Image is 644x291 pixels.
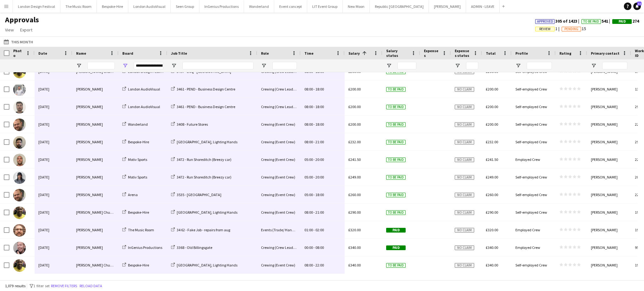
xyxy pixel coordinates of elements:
[386,105,406,109] span: To be paid
[177,175,231,179] span: 3472 - Run Shoreditch (Breezy car)
[128,192,138,197] span: Arena
[38,51,47,56] span: Date
[348,122,361,127] span: £200.00
[72,186,119,203] div: [PERSON_NAME]
[587,151,631,168] div: [PERSON_NAME]
[122,104,160,109] a: London AudioVisual
[559,51,571,56] span: Rating
[35,256,72,274] div: [DATE]
[587,256,631,274] div: [PERSON_NAME]
[257,116,301,133] div: Crewing (Event Crew)
[257,168,301,186] div: Crewing (Event Crew)
[591,51,619,56] span: Primary contact
[515,245,540,250] span: Employed Crew
[13,48,23,58] span: Photo
[97,0,128,13] button: Bespoke-Hire
[35,80,72,98] div: [DATE]
[583,19,599,24] span: To Be Paid
[304,104,313,109] span: 08:00
[486,175,498,179] span: £249.00
[177,228,230,232] span: 34 62 - Fake Job - repairs from aug
[315,192,324,197] span: 18:00
[274,0,307,13] button: Event concept
[122,175,147,179] a: Motiv Sports
[122,263,149,267] a: Bespoke-Hire
[307,0,343,13] button: LIT Event Group
[199,0,244,13] button: InGenius Productions
[486,210,498,215] span: £290.00
[72,116,119,133] div: [PERSON_NAME]
[314,104,315,109] span: -
[386,228,406,233] span: Paid
[455,63,460,69] button: Open Filter Menu
[455,105,474,109] span: No claim
[244,0,274,13] button: Wonderland
[13,224,26,237] img: Corey Arnold
[315,157,324,162] span: 20:00
[122,63,128,69] button: Open Filter Menu
[13,83,26,96] img: Graham Rex
[515,87,547,91] span: Self-employed Crew
[397,62,416,69] input: Salary status Filter Input
[515,175,547,179] span: Self-employed Crew
[515,210,547,215] span: Self-employed Crew
[177,140,237,144] span: [GEOGRAPHIC_DATA], Lighting Hands
[304,245,313,250] span: 00:00
[348,140,361,144] span: £232.00
[13,118,26,131] img: Ben Turner
[315,228,324,232] span: 02:00
[122,245,162,250] a: InGenius Productions
[13,259,26,272] img: Alphonsus Chucks Mordi
[304,228,313,232] span: 01:00
[35,239,72,256] div: [DATE]
[562,26,586,31] span: 15
[18,26,35,34] a: Export
[515,263,547,267] span: Self-employed Crew
[455,48,471,58] span: Expenses status
[386,87,406,92] span: To be paid
[315,210,324,215] span: 21:00
[370,0,429,13] button: Republic [GEOGRAPHIC_DATA]
[128,245,162,250] span: InGenius Productions
[60,0,97,13] button: The Music Room
[171,263,237,267] a: [GEOGRAPHIC_DATA], Lighting Hands
[261,63,267,69] button: Open Filter Menu
[455,210,474,215] span: No claim
[257,151,301,168] div: Crewing (Event Crew)
[314,140,315,144] span: -
[455,122,474,127] span: No claim
[455,228,474,233] span: No claim
[182,62,253,69] input: Job Title Filter Input
[177,87,235,91] span: 3461 - PEND - Business Design Centre
[257,133,301,151] div: Crewing (Event Crew)
[591,63,597,69] button: Open Filter Menu
[619,19,626,24] span: Paid
[315,104,324,109] span: 18:00
[486,87,498,91] span: £200.00
[13,189,26,201] img: Ben Turner
[72,133,119,151] div: [PERSON_NAME]
[128,87,160,91] span: London AudioVisual
[72,80,119,98] div: [PERSON_NAME]
[72,221,119,239] div: [PERSON_NAME]
[587,168,631,186] div: [PERSON_NAME]
[348,228,361,232] span: £320.00
[486,104,498,109] span: £200.00
[128,210,149,215] span: Bespoke-Hire
[171,210,237,215] a: [GEOGRAPHIC_DATA], Lighting Hands
[515,228,540,232] span: Employed Crew
[13,66,26,78] img: Alphonsus Chucks Mordi
[177,245,212,250] span: 3368 - Old Billingsgate
[348,104,361,109] span: £200.00
[304,210,313,215] span: 08:00
[386,210,406,215] span: To be paid
[171,245,212,250] a: 3368 - Old Billingsgate
[177,122,208,127] span: 3408 - Future Stores
[386,157,406,162] span: To be paid
[486,245,498,250] span: £340.00
[35,98,72,115] div: [DATE]
[515,192,547,197] span: Self-employed Crew
[171,0,199,13] button: Seen Group
[72,256,119,274] div: [PERSON_NAME] Chucks Mordi
[50,283,78,289] button: Remove filters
